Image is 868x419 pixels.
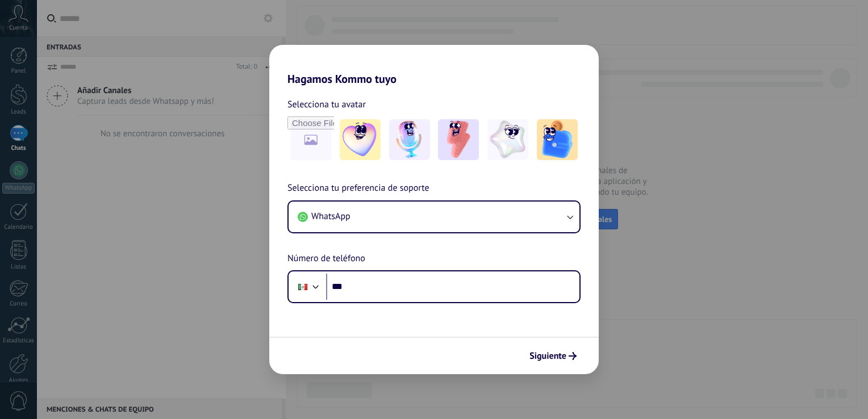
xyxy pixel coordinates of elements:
[438,119,479,160] img: -3.jpeg
[287,181,429,196] span: Selecciona tu preferencia de soporte
[289,202,579,232] button: WhatsApp
[292,275,314,299] div: Mexico: + 52
[311,211,350,222] span: WhatsApp
[287,97,366,112] span: Selecciona tu avatar
[487,119,528,160] img: -4.jpeg
[287,252,365,266] span: Número de teléfono
[389,119,430,160] img: -2.jpeg
[524,346,582,366] button: Siguiente
[269,45,599,86] h2: Hagamos Kommo tuyo
[340,119,381,160] img: -1.jpeg
[529,352,566,360] span: Siguiente
[537,119,578,160] img: -5.jpeg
